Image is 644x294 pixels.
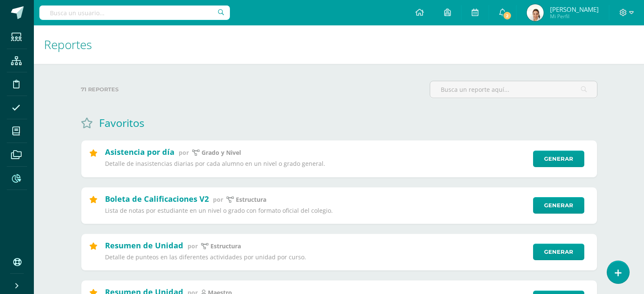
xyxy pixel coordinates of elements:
[213,195,223,203] span: por
[236,196,266,203] p: Estructura
[39,5,230,20] input: Busca un usuario...
[105,160,528,168] p: Detalle de inasistencias diarias por cada alumno en un nivel o grado general.
[105,194,209,204] h2: Boleta de Calificaciones V2
[430,81,597,98] input: Busca un reporte aquí...
[550,13,599,20] span: Mi Perfil
[550,5,599,14] span: [PERSON_NAME]
[210,242,241,250] p: Estructura
[81,81,423,98] label: 71 reportes
[105,207,528,214] p: Lista de notas por estudiante en un nivel o grado con formato oficial del colegio.
[188,242,198,250] span: por
[527,4,544,21] img: 5eb53e217b686ee6b2ea6dc31a66d172.png
[533,151,584,167] a: Generar
[179,148,189,157] span: por
[533,197,584,214] a: Generar
[533,244,584,260] a: Generar
[99,115,144,130] h1: Favoritos
[105,240,183,250] h2: Resumen de Unidad
[202,149,241,157] p: Grado y Nivel
[105,253,528,261] p: Detalle de punteos en las diferentes actividades por unidad por curso.
[503,11,512,20] span: 2
[105,147,174,157] h2: Asistencia por día
[44,36,92,52] span: Reportes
